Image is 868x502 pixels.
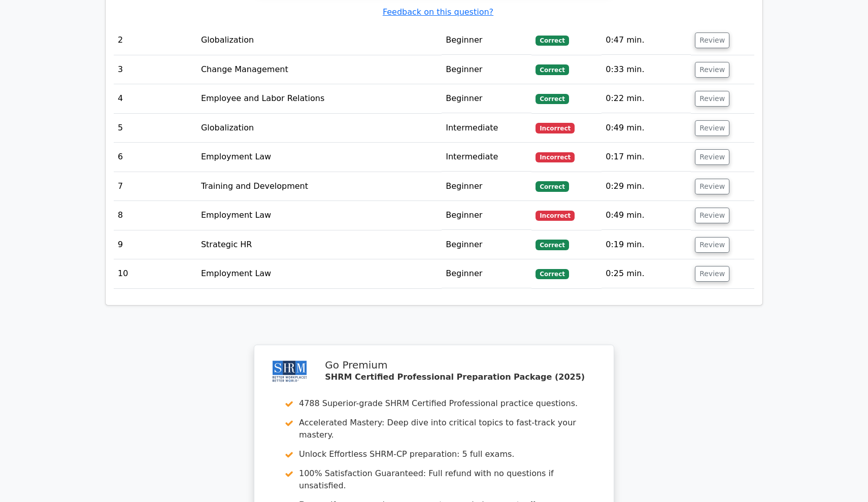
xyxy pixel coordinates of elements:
button: Review [695,179,729,194]
td: Training and Development [197,172,442,201]
td: Beginner [442,84,531,113]
td: 3 [114,55,197,84]
td: Strategic HR [197,230,442,259]
td: 7 [114,172,197,201]
td: Globalization [197,114,442,143]
span: Correct [536,269,569,279]
td: Beginner [442,55,531,84]
td: 0:19 min. [602,230,691,259]
td: Beginner [442,201,531,230]
button: Review [695,149,729,165]
td: 4 [114,84,197,113]
td: 0:25 min. [602,259,691,288]
td: Intermediate [442,114,531,143]
td: 0:17 min. [602,143,691,172]
td: Employment Law [197,143,442,172]
td: 0:29 min. [602,172,691,201]
td: Beginner [442,172,531,201]
td: Change Management [197,55,442,84]
td: 0:49 min. [602,201,691,230]
td: Employment Law [197,201,442,230]
button: Review [695,32,729,48]
button: Review [695,91,729,107]
span: Correct [536,94,569,104]
td: 6 [114,143,197,172]
td: 0:47 min. [602,26,691,55]
td: 5 [114,114,197,143]
td: 0:49 min. [602,114,691,143]
td: 10 [114,259,197,288]
span: Incorrect [536,211,575,221]
td: Employment Law [197,259,442,288]
span: Correct [536,181,569,191]
td: Beginner [442,259,531,288]
span: Incorrect [536,152,575,162]
span: Incorrect [536,123,575,133]
td: Beginner [442,230,531,259]
span: Correct [536,240,569,250]
td: Globalization [197,26,442,55]
span: Correct [536,36,569,46]
td: 0:33 min. [602,55,691,84]
button: Review [695,208,729,223]
td: Employee and Labor Relations [197,84,442,113]
button: Review [695,237,729,253]
td: Beginner [442,26,531,55]
td: 0:22 min. [602,84,691,113]
span: Correct [536,64,569,75]
td: Intermediate [442,143,531,172]
td: 9 [114,230,197,259]
td: 2 [114,26,197,55]
button: Review [695,266,729,282]
a: Feedback on this question? [383,7,493,17]
button: Review [695,120,729,136]
td: 8 [114,201,197,230]
button: Review [695,62,729,78]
